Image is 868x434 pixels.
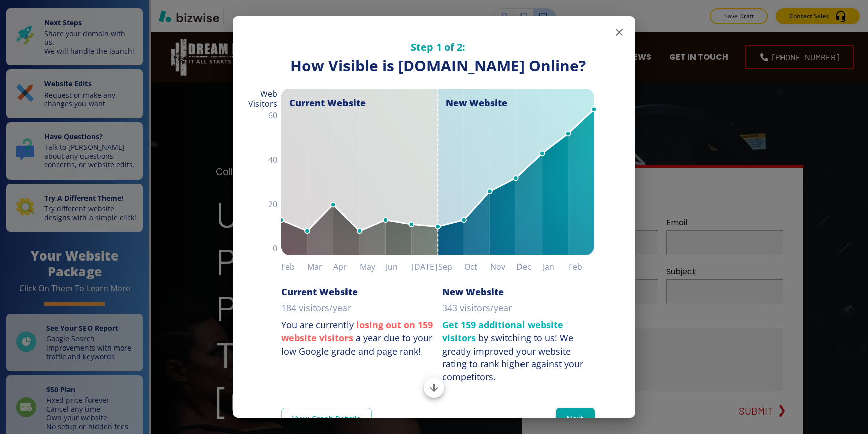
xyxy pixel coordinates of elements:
[281,319,433,344] strong: losing out on 159 website visitors
[516,259,543,274] h6: Dec
[281,259,307,274] h6: Feb
[442,319,563,344] strong: Get 159 additional website visitors
[442,302,512,315] p: 343 visitors/year
[307,259,333,274] h6: Mar
[333,259,360,274] h6: Apr
[543,259,569,274] h6: Jan
[412,259,438,274] h6: [DATE]
[438,259,464,274] h6: Sep
[442,286,504,298] h6: New Website
[281,408,372,429] a: View Graph Details
[386,259,412,274] h6: Jun
[464,259,490,274] h6: Oct
[281,286,358,298] h6: Current Website
[556,408,595,429] button: Next
[360,259,386,274] h6: May
[424,378,444,398] button: Scroll to bottom
[442,319,595,384] p: by switching to us!
[281,319,434,358] p: You are currently a year due to your low Google grade and page rank!
[281,302,351,315] p: 184 visitors/year
[569,259,595,274] h6: Feb
[442,332,583,383] div: We greatly improved your website rating to rank higher against your competitors.
[490,259,516,274] h6: Nov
